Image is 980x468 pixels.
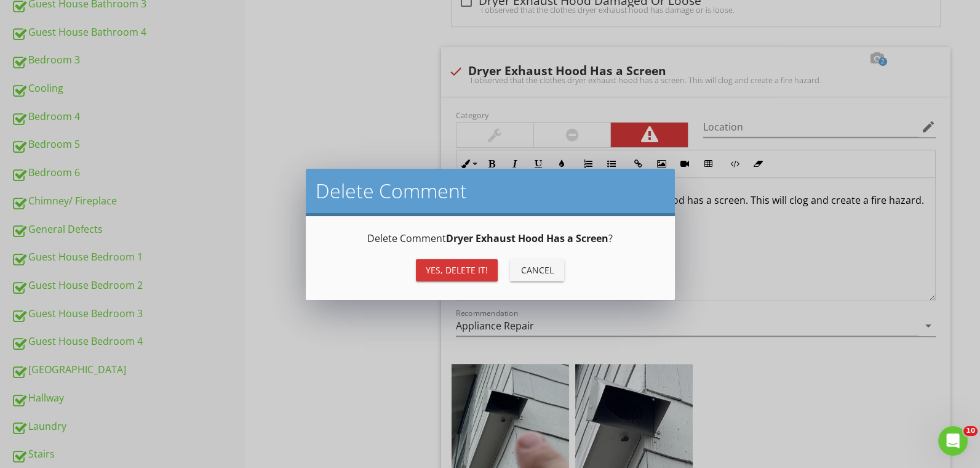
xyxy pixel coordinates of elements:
iframe: Intercom live chat [938,426,968,456]
button: Yes, Delete it! [416,259,498,281]
div: Yes, Delete it! [426,264,488,276]
div: Cancel [520,264,554,276]
button: Cancel [510,259,564,281]
p: Delete Comment ? [321,231,660,246]
span: 10 [963,426,978,436]
h2: Delete Comment [316,179,665,203]
strong: Dryer Exhaust Hood Has a Screen [446,232,608,245]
